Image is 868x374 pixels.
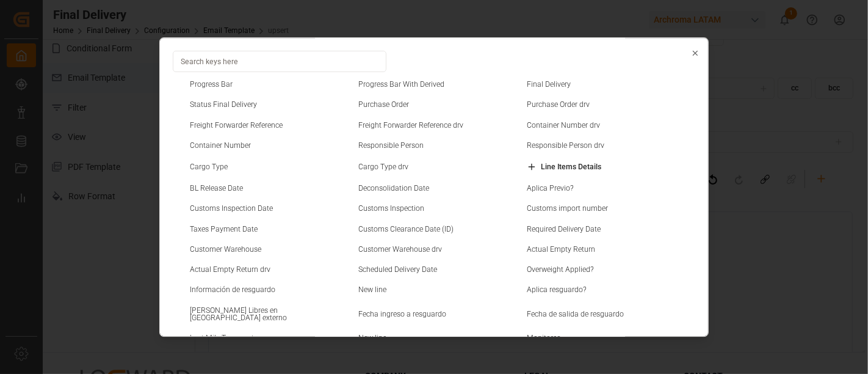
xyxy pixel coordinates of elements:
small: Freight Forwarder Reference drv [358,122,463,129]
small: Aplica Previo? [527,185,574,192]
small: Line Items Details [541,163,601,170]
small: Customs import number [527,205,608,212]
small: Last Mile Transport [190,334,254,342]
small: Final Delivery [527,81,571,88]
small: Freight Forwarder Reference [190,122,283,129]
small: Actual Empty Return drv [190,266,270,273]
small: Customs Inspection [358,205,424,212]
small: Required Delivery Date [527,226,601,233]
small: Purchase Order [358,101,409,108]
small: Aplica resguardo? [527,286,587,293]
small: Fecha ingreso a resguardo [358,310,446,318]
small: Customs Inspection Date [190,205,273,212]
small: [PERSON_NAME] Libres en [GEOGRAPHIC_DATA] externo [190,307,341,322]
small: Progress Bar [190,81,233,88]
small: Cargo Type [190,163,228,170]
small: Customs Clearance Date (ID) [358,226,454,233]
small: Deconsolidation Date [358,185,429,192]
small: Responsible Person drv [527,142,604,149]
small: Container Number drv [527,122,600,129]
small: New line [358,286,386,293]
small: Customer Warehouse drv [358,246,442,253]
small: Customer Warehouse [190,246,261,253]
small: Purchase Order drv [527,101,590,108]
small: Taxes Payment Date [190,226,258,233]
small: Progress Bar With Derived [358,81,444,88]
small: Monitoreo [527,334,561,342]
small: Overweight Applied? [527,266,594,273]
small: BL Release Date [190,185,243,192]
input: Search keys here [173,51,386,72]
small: Scheduled Delivery Date [358,266,437,273]
small: Información de resguardo [190,286,275,293]
small: Cargo Type drv [358,163,408,170]
small: Fecha de salida de resguardo [527,310,624,318]
small: New line [358,334,386,342]
small: Actual Empty Return [527,246,595,253]
small: Container Number [190,142,251,149]
small: Status Final Delivery [190,101,257,108]
small: Responsible Person [358,142,424,149]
